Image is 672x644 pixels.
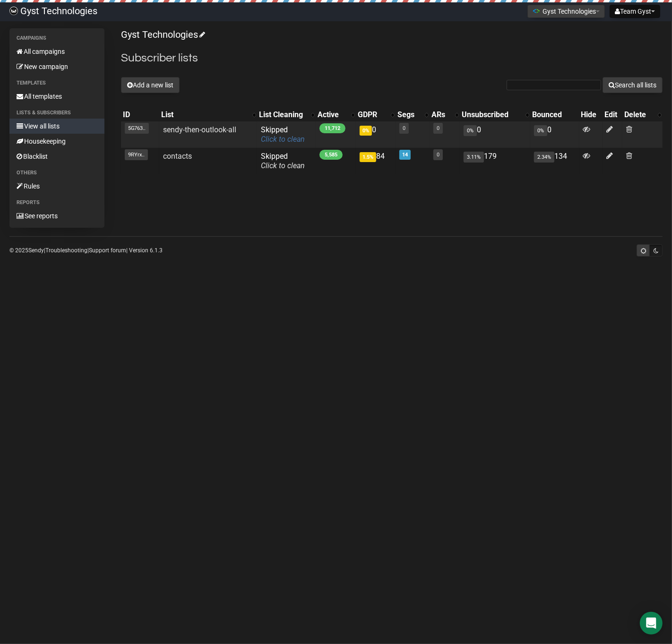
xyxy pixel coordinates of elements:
img: 4bbcbfc452d929a90651847d6746e700 [9,7,18,15]
a: Sendy [28,247,44,254]
button: Search all lists [603,77,663,93]
div: Edit [604,110,620,120]
a: contacts [163,152,192,161]
div: Unsubscribed [462,110,521,120]
h2: Subscriber lists [121,50,663,67]
span: 0% [464,125,477,136]
li: Templates [9,77,104,89]
th: Bounced: No sort applied, sorting is disabled [530,108,579,121]
button: Team Gyst [610,5,660,18]
li: Campaigns [9,33,104,44]
a: Housekeeping [9,134,104,149]
th: Hide: No sort applied, sorting is disabled [579,108,603,121]
th: Edit: No sort applied, sorting is disabled [603,108,622,121]
li: Lists & subscribers [9,107,104,119]
a: Troubleshooting [45,247,87,254]
div: List Cleaning [259,110,306,120]
a: Gyst Technologies [121,29,204,40]
th: List Cleaning: No sort applied, activate to apply an ascending sort [257,108,316,121]
div: Active [318,110,347,120]
a: View all lists [9,119,104,134]
span: 11,712 [319,123,345,133]
a: Support forum [89,247,126,254]
button: Add a new list [121,77,180,93]
li: Reports [9,197,104,208]
a: 0 [437,152,439,158]
a: Click to clean [261,161,305,170]
div: Segs [397,110,420,120]
span: 5G763.. [125,123,149,134]
th: Active: No sort applied, activate to apply an ascending sort [316,108,356,121]
td: 0 [530,121,579,148]
p: © 2025 | | | Version 6.1.3 [9,245,163,256]
td: 0 [460,121,530,148]
div: Hide [581,110,601,120]
a: 14 [402,152,408,158]
a: Rules [9,179,104,194]
div: ID [123,110,157,120]
button: Gyst Technologies [527,5,605,18]
a: sendy-then-outlook-all [163,125,236,134]
div: List [161,110,248,120]
a: Blacklist [9,149,104,164]
span: 0% [360,126,372,136]
a: Click to clean [261,135,305,144]
span: 0% [534,125,547,136]
a: See reports [9,208,104,223]
span: 3.11% [464,152,484,163]
span: 2.34% [534,152,554,163]
th: Unsubscribed: No sort applied, activate to apply an ascending sort [460,108,530,121]
div: Delete [624,110,653,120]
td: 179 [460,148,530,174]
span: Skipped [261,152,305,170]
th: ID: No sort applied, sorting is disabled [121,108,159,121]
a: 0 [437,125,439,131]
a: All campaigns [9,44,104,59]
th: List: No sort applied, activate to apply an ascending sort [159,108,257,121]
div: Bounced [532,110,577,120]
span: 1.5% [360,152,376,162]
a: New campaign [9,59,104,74]
th: Delete: No sort applied, activate to apply an ascending sort [622,108,663,121]
span: Skipped [261,125,305,144]
div: ARs [431,110,450,120]
img: 1.png [533,7,540,15]
div: GDPR [358,110,386,120]
td: 134 [530,148,579,174]
a: All templates [9,89,104,104]
div: Open Intercom Messenger [640,612,663,635]
td: 0 [356,121,395,148]
li: Others [9,167,104,179]
span: 9RYrx.. [125,149,148,160]
th: GDPR: No sort applied, activate to apply an ascending sort [356,108,395,121]
td: 84 [356,148,395,174]
span: 5,585 [319,150,343,160]
th: Segs: No sort applied, activate to apply an ascending sort [396,108,430,121]
a: 0 [403,125,405,131]
th: ARs: No sort applied, activate to apply an ascending sort [430,108,460,121]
